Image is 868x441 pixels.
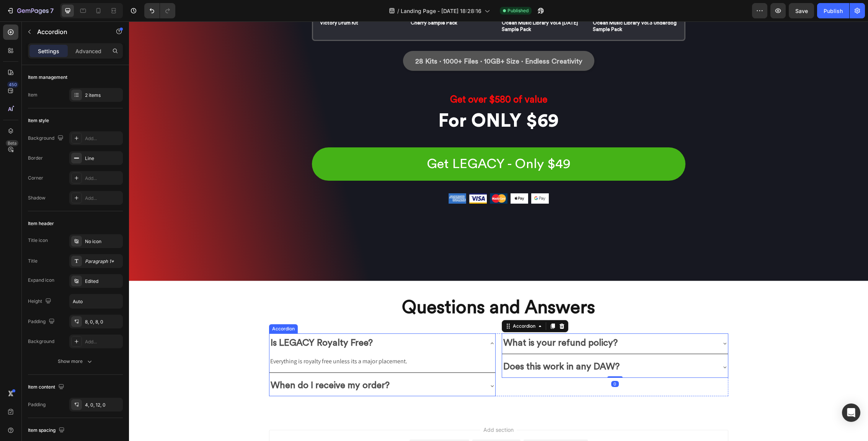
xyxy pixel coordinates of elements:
[28,175,43,181] div: Corner
[28,296,53,307] div: Height
[85,258,121,265] div: Paragraph 1*
[142,317,244,326] strong: Is LEGACY Royalty Free?
[85,318,121,325] div: 8, 0, 8, 0
[28,133,65,144] div: Background
[85,278,121,285] div: Edited
[28,425,66,436] div: Item spacing
[28,277,54,284] div: Expand icon
[278,35,462,45] h2: 28 Kits · 1000+ Files · 10GB+ Size · Endless Creativity
[75,47,101,55] p: Advanced
[374,317,489,326] strong: What is your refund policy?
[85,402,121,408] div: 4, 0, 12, 0
[789,3,814,18] button: Save
[28,74,67,81] div: Item management
[28,194,46,201] div: Shadow
[85,175,121,182] div: Add...
[184,88,556,111] p: For ONLY $69
[38,47,59,55] p: Settings
[3,3,57,18] button: 7
[85,238,121,245] div: No icon
[321,73,418,83] strong: Get over $580 of value
[28,382,66,392] div: Item content
[28,155,43,162] div: Border
[28,91,38,98] div: Item
[298,131,442,155] div: Get LEGACY - Only $49
[397,7,399,15] span: /
[401,7,481,15] span: Landing Page - [DATE] 18:28:16
[140,273,599,299] h2: Questions and Answers
[842,403,860,422] div: Open Intercom Messenger
[28,117,49,124] div: Item style
[382,301,408,308] div: Accordion
[142,359,261,369] strong: When do I receive my order?
[85,92,121,99] div: 2 items
[795,8,808,14] span: Save
[142,304,167,311] div: Accordion
[85,135,121,142] div: Add...
[482,359,490,366] div: 0
[28,354,123,368] button: Show more
[28,220,54,227] div: Item header
[507,7,529,14] span: Published
[50,6,54,15] p: 7
[28,258,38,265] div: Title
[320,172,420,182] img: Alt Image
[6,140,18,146] div: Beta
[141,335,365,346] p: Everything is royalty free unless its a major placement.
[7,82,18,88] div: 450
[144,3,175,18] div: Undo/Redo
[85,338,121,345] div: Add...
[351,404,388,412] span: Add section
[824,7,843,15] div: Publish
[28,317,56,327] div: Padding
[183,126,556,159] button: Get LEGACY - Only $49
[58,358,93,365] div: Show more
[183,87,556,112] h2: Rich Text Editor. Editing area: main
[817,3,849,18] button: Publish
[28,338,54,345] div: Background
[129,21,868,441] iframe: Design area
[28,237,48,244] div: Title icon
[85,155,121,162] div: Line
[85,195,121,202] div: Add...
[37,27,102,36] p: Accordion
[28,401,46,408] div: Padding
[70,294,122,308] input: Auto
[374,341,491,350] strong: Does this work in any DAW?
